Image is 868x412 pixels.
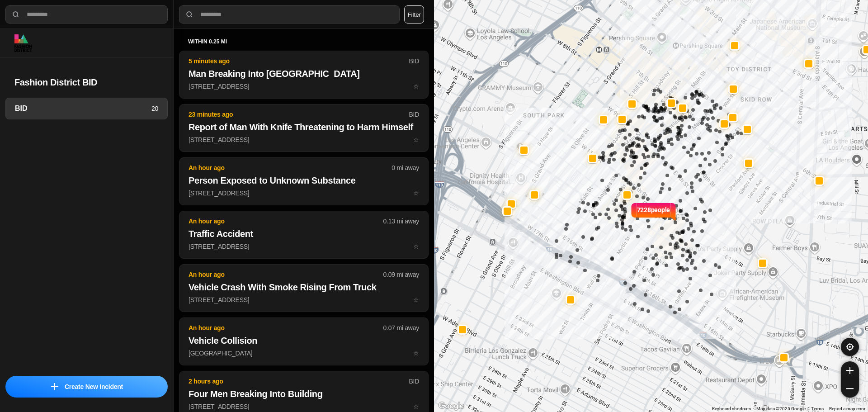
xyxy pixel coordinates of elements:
p: 0.07 mi away [383,323,419,332]
img: Google [436,400,466,412]
a: Terms (opens in new tab) [811,406,824,411]
p: An hour ago [189,270,383,279]
img: notch [630,202,637,222]
button: Filter [404,5,424,24]
button: 23 minutes agoBIDReport of Man With Knife Threatening to Harm Himself[STREET_ADDRESS]star [179,104,429,152]
p: [STREET_ADDRESS] [189,135,419,144]
p: [STREET_ADDRESS] [189,189,419,198]
img: notch [670,202,677,222]
p: BID [409,377,419,386]
h5: within 0.25 mi [188,38,420,45]
a: 5 minutes agoBIDMan Breaking Into [GEOGRAPHIC_DATA][STREET_ADDRESS]star [179,82,429,90]
p: BID [409,57,419,66]
img: search [185,10,194,19]
span: Map data ©2025 Google [756,406,806,411]
a: 2 hours agoBIDFour Men Breaking Into Building[STREET_ADDRESS]star [179,403,429,410]
h3: BID [15,103,151,114]
button: An hour ago0.09 mi awayVehicle Crash With Smoke Rising From Truck[STREET_ADDRESS]star [179,264,429,312]
img: zoom-out [846,385,854,392]
p: 2 hours ago [189,377,409,386]
h2: Traffic Accident [189,227,419,240]
a: Open this area in Google Maps (opens a new window) [436,400,466,412]
img: logo [14,34,32,52]
span: star [413,243,419,250]
h2: Four Men Breaking Into Building [189,388,419,400]
p: An hour ago [189,217,383,226]
span: star [413,296,419,303]
p: An hour ago [189,163,392,172]
img: search [11,10,20,19]
h2: Person Exposed to Unknown Substance [189,174,419,187]
a: An hour ago0.07 mi awayVehicle Collision[GEOGRAPHIC_DATA]star [179,349,429,357]
p: 0.13 mi away [383,217,419,226]
p: Create New Incident [65,382,123,391]
a: An hour ago0.13 mi awayTraffic Accident[STREET_ADDRESS]star [179,242,429,250]
p: 20 [151,104,158,113]
p: 0 mi away [392,163,419,172]
img: recenter [846,343,854,351]
p: [STREET_ADDRESS] [189,295,419,304]
a: Report a map error [829,406,865,411]
span: star [413,403,419,410]
button: Keyboard shortcuts [712,406,751,412]
p: 7228 people [637,205,670,225]
h2: Report of Man With Knife Threatening to Harm Himself [189,121,419,133]
button: iconCreate New Incident [5,376,168,398]
h2: Fashion District BID [14,76,159,89]
p: [STREET_ADDRESS] [189,82,419,91]
a: An hour ago0 mi awayPerson Exposed to Unknown Substance[STREET_ADDRESS]star [179,189,429,197]
img: zoom-in [846,367,854,374]
p: [STREET_ADDRESS] [189,242,419,251]
p: 23 minutes ago [189,110,409,119]
a: An hour ago0.09 mi awayVehicle Crash With Smoke Rising From Truck[STREET_ADDRESS]star [179,296,429,303]
button: An hour ago0.07 mi awayVehicle Collision[GEOGRAPHIC_DATA]star [179,317,429,365]
p: An hour ago [189,323,383,332]
span: star [413,136,419,143]
button: An hour ago0.13 mi awayTraffic Accident[STREET_ADDRESS]star [179,211,429,259]
h2: Vehicle Collision [189,334,419,347]
p: [STREET_ADDRESS] [189,402,419,411]
span: star [413,189,419,197]
img: icon [51,383,58,390]
button: 5 minutes agoBIDMan Breaking Into [GEOGRAPHIC_DATA][STREET_ADDRESS]star [179,51,429,99]
button: zoom-in [841,361,859,379]
p: 0.09 mi away [383,270,419,279]
h2: Man Breaking Into [GEOGRAPHIC_DATA] [189,67,419,80]
span: star [413,350,419,357]
button: zoom-out [841,379,859,398]
button: An hour ago0 mi awayPerson Exposed to Unknown Substance[STREET_ADDRESS]star [179,157,429,205]
p: 5 minutes ago [189,57,409,66]
h2: Vehicle Crash With Smoke Rising From Truck [189,281,419,294]
p: BID [409,110,419,119]
button: recenter [841,338,859,356]
a: BID20 [5,98,168,119]
a: 23 minutes agoBIDReport of Man With Knife Threatening to Harm Himself[STREET_ADDRESS]star [179,136,429,143]
p: [GEOGRAPHIC_DATA] [189,349,419,358]
span: star [413,83,419,90]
